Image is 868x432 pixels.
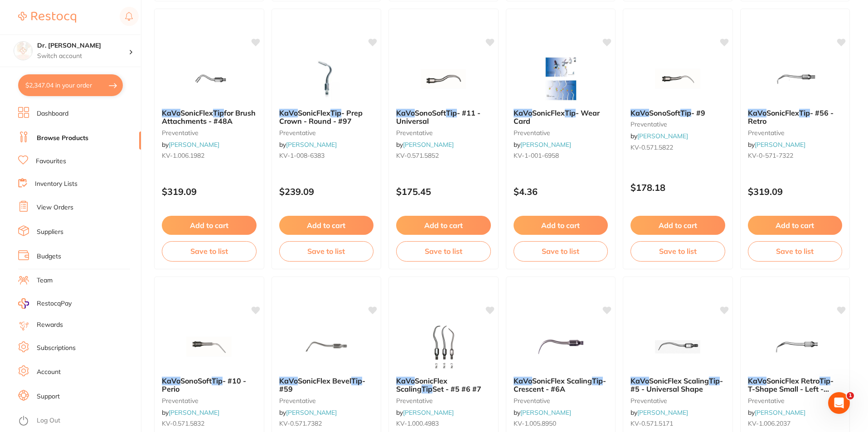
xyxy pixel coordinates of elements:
[18,298,72,309] a: RestocqPay
[414,324,473,369] img: KaVo SonicFlex Scaling Tip Set - #5 #6 #7
[162,241,257,261] button: Save to list
[514,108,532,117] em: KaVo
[298,108,330,117] span: SonicFlex
[748,216,843,235] button: Add to cart
[37,320,63,330] a: Rewards
[748,377,843,393] b: KaVo SonicFlex Retro Tip - T-Shape Small - Left - #20A
[396,141,454,149] span: by
[514,376,606,393] span: - Crescent - #6A
[14,42,32,60] img: Dr. Kim Carr
[630,419,673,427] span: KV-0.571.5171
[162,397,257,404] small: preventative
[279,108,298,117] em: KaVo
[648,324,707,369] img: KaVo SonicFlex Scaling Tip - #5 - Universal Shape
[432,384,481,393] span: Set - #5 #6 #7
[531,56,590,102] img: KaVo SonicFlex Tip - Wear Card
[179,324,238,369] img: KaVo SonoSoft Tip - #10 - Perio
[162,408,219,417] span: by
[520,141,571,149] a: [PERSON_NAME]
[396,186,491,197] p: $175.45
[748,408,805,417] span: by
[630,397,725,404] small: preventative
[330,108,341,117] em: Tip
[766,108,799,117] span: SonicFlex
[748,397,843,404] small: preventative
[279,129,374,136] small: preventative
[403,141,454,149] a: [PERSON_NAME]
[179,56,238,102] img: KaVo SonicFlex Tip for Brush Attachments - #48A
[396,376,447,393] span: SonicFlex Scaling
[748,419,790,427] span: KV-1.006.2037
[520,408,571,417] a: [PERSON_NAME]
[748,151,793,160] span: KV-0-571-7322
[169,408,219,417] a: [PERSON_NAME]
[755,408,805,417] a: [PERSON_NAME]
[279,186,374,197] p: $239.09
[799,108,810,117] em: Tip
[630,408,688,417] span: by
[446,108,457,117] em: Tip
[180,376,212,385] span: SonoSoft
[18,414,138,428] button: Log Out
[766,324,824,369] img: KaVo SonicFlex Retro Tip - T-Shape Small - Left - #20A
[396,129,491,136] small: preventative
[828,392,850,414] iframe: Intercom live chat
[766,56,824,102] img: KaVo SonicFlex Tip - #56 - Retro
[649,376,709,385] span: SonicFlex Scaling
[162,129,257,136] small: preventative
[748,129,843,136] small: preventative
[630,182,725,193] p: $178.18
[396,216,491,235] button: Add to cart
[396,108,480,126] span: - #11 - Universal
[37,252,61,261] a: Budgets
[162,377,257,393] b: KaVo SonoSoft Tip - #10 - Perio
[162,151,204,160] span: KV-1.006.1982
[531,324,590,369] img: KaVo SonicFlex Scaling Tip - Crescent - #6A
[279,108,363,126] span: - Prep Crown - Round - #97
[630,376,723,393] span: - #5 - Universal Shape
[630,121,725,128] small: preventative
[396,109,491,126] b: KaVo SonoSoft Tip - #11 - Universal
[37,392,60,401] a: Support
[648,56,707,102] img: KaVo SonoSoft Tip - #9
[637,408,688,417] a: [PERSON_NAME]
[37,203,73,212] a: View Orders
[37,109,68,118] a: Dashboard
[637,132,688,140] a: [PERSON_NAME]
[691,108,705,117] span: - #9
[820,376,830,385] em: Tip
[18,7,76,28] a: Restocq Logo
[37,299,72,308] span: RestocqPay
[35,180,78,189] a: Inventory Lists
[514,419,556,427] span: KV-1.005.8950
[162,108,256,126] span: for Brush Attachments - #48A
[37,52,129,61] p: Switch account
[514,376,532,385] em: KaVo
[748,109,843,126] b: KaVo SonicFlex Tip - #56 - Retro
[514,108,600,126] span: - Wear Card
[748,108,766,117] em: KaVo
[592,376,603,385] em: Tip
[279,419,322,427] span: KV-0.571.7382
[162,216,257,235] button: Add to cart
[286,408,337,417] a: [PERSON_NAME]
[847,392,854,399] span: 1
[162,376,246,393] span: - #10 - Perio
[565,108,576,117] em: Tip
[755,141,805,149] a: [PERSON_NAME]
[37,368,61,377] a: Account
[514,141,571,149] span: by
[748,141,805,149] span: by
[514,129,608,136] small: preventative
[279,109,374,126] b: KaVo SonicFlex Tip - Prep Crown - Round - #97
[630,143,673,151] span: KV-0.571.5822
[162,109,257,126] b: KaVo SonicFlex Tip for Brush Attachments - #48A
[514,109,608,126] b: KaVo SonicFlex Tip - Wear Card
[37,416,60,425] a: Log Out
[396,376,415,385] em: KaVo
[212,376,223,385] em: Tip
[297,324,356,369] img: KaVo SonicFlex Bevel Tip - #59
[37,276,53,285] a: Team
[396,419,439,427] span: KV-1.000.4983
[18,12,76,23] img: Restocq Logo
